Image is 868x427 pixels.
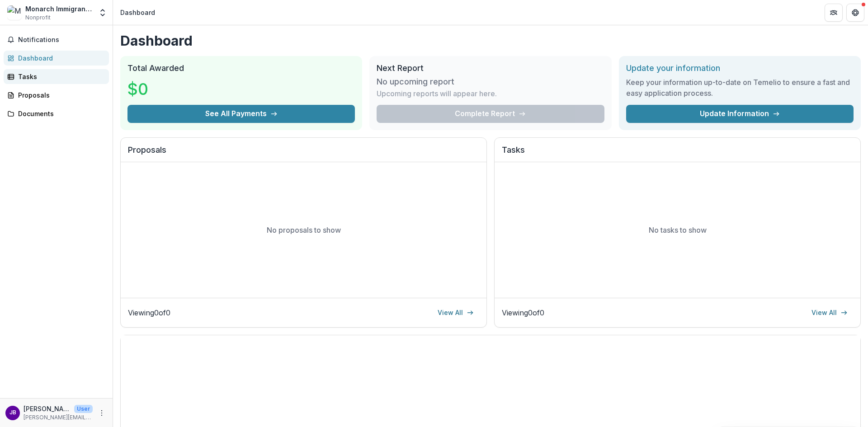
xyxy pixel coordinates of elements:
[120,8,155,17] div: Dashboard
[127,63,355,73] h2: Total Awarded
[96,4,109,22] button: Open entity switcher
[25,14,51,22] span: Nonprofit
[9,410,16,416] div: Jason Baker
[117,6,159,19] nav: breadcrumb
[825,4,843,22] button: Partners
[432,305,479,320] a: View All
[377,77,454,87] h3: No upcoming report
[18,109,102,118] div: Documents
[24,404,71,413] p: [PERSON_NAME]
[377,88,497,99] p: Upcoming reports will appear here.
[96,408,107,418] button: More
[128,307,170,318] p: Viewing 0 of 0
[127,105,355,123] button: See All Payments
[18,90,102,100] div: Proposals
[74,405,93,413] p: User
[626,105,854,123] a: Update Information
[127,77,195,101] h3: $0
[806,305,853,320] a: View All
[24,413,93,422] p: [PERSON_NAME][EMAIL_ADDRESS][PERSON_NAME][DOMAIN_NAME]
[4,33,109,47] button: Notifications
[502,307,544,318] p: Viewing 0 of 0
[4,106,109,121] a: Documents
[120,33,861,49] h1: Dashboard
[18,72,102,81] div: Tasks
[626,77,854,99] h3: Keep your information up-to-date on Temelio to ensure a fast and easy application process.
[4,88,109,103] a: Proposals
[377,63,604,73] h2: Next Report
[626,63,854,73] h2: Update your information
[4,69,109,84] a: Tasks
[7,5,22,20] img: Monarch Immigrant Services
[18,53,102,63] div: Dashboard
[4,51,109,66] a: Dashboard
[502,145,853,162] h2: Tasks
[25,4,93,14] div: Monarch Immigrant Services
[267,225,341,235] p: No proposals to show
[18,36,105,44] span: Notifications
[128,145,479,162] h2: Proposals
[649,225,707,235] p: No tasks to show
[846,4,864,22] button: Get Help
